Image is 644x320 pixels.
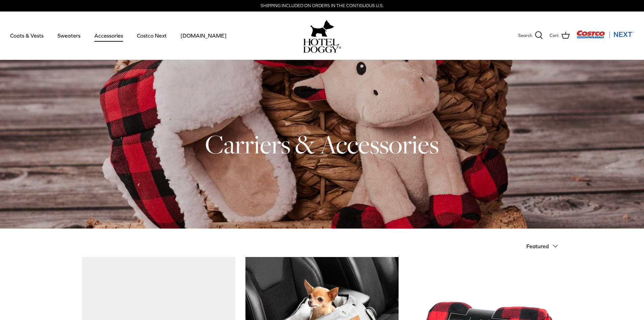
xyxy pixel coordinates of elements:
span: Cart [550,32,559,39]
a: [DOMAIN_NAME] [174,24,233,47]
a: Cart [550,31,570,40]
a: hoteldoggy.com hoteldoggycom [303,18,341,53]
span: Featured [526,243,549,249]
h1: Carriers & Accessories [82,128,562,161]
img: hoteldoggycom [303,39,341,53]
button: Featured [526,239,562,254]
span: Search [518,32,532,39]
a: Visit Costco Next [576,35,634,40]
a: Coats & Vests [4,24,50,47]
a: Sweaters [51,24,87,47]
a: Accessories [88,24,129,47]
img: Costco Next [576,30,634,39]
a: Costco Next [131,24,173,47]
a: Search [518,31,543,40]
img: hoteldoggy.com [310,18,334,39]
